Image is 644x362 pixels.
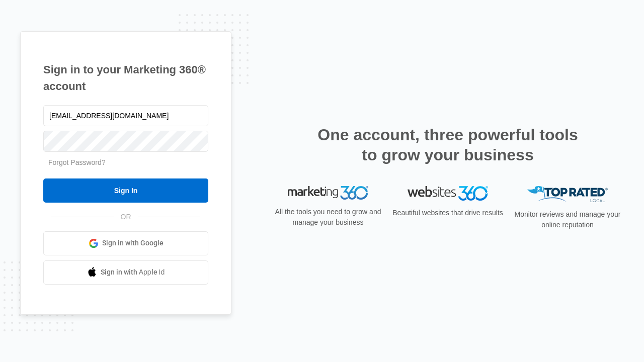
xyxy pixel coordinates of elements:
[288,186,368,200] img: Marketing 360
[391,208,504,218] p: Beautiful websites that drive results
[101,267,165,278] span: Sign in with Apple Id
[314,125,581,165] h2: One account, three powerful tools to grow your business
[48,158,106,166] a: Forgot Password?
[43,61,208,95] h1: Sign in to your Marketing 360® account
[408,186,488,201] img: Websites 360
[272,207,384,228] p: All the tools you need to grow and manage your business
[527,186,608,203] img: Top Rated Local
[43,231,208,255] a: Sign in with Google
[114,212,138,222] span: OR
[43,105,208,126] input: Email
[102,238,164,248] span: Sign in with Google
[511,209,624,230] p: Monitor reviews and manage your online reputation
[43,178,208,203] input: Sign In
[43,260,208,285] a: Sign in with Apple Id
